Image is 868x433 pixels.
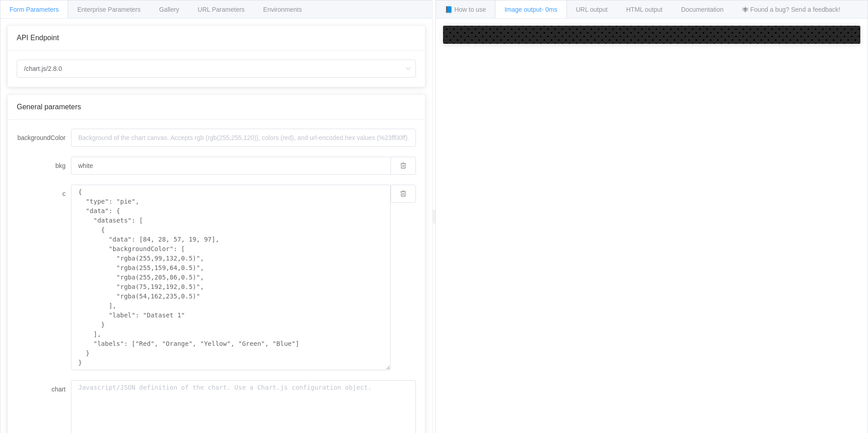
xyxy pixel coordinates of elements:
label: c [17,185,71,203]
span: 🕷 Found a bug? Send a feedback! [742,6,840,13]
span: Gallery [159,6,179,13]
span: General parameters [17,103,81,111]
span: 📘 How to use [445,6,486,13]
input: Select [17,60,416,78]
span: Documentation [681,6,723,13]
span: - 0ms [542,6,557,13]
span: HTML output [626,6,662,13]
label: bkg [17,157,71,175]
span: Form Parameters [9,6,59,13]
input: Background of the chart canvas. Accepts rgb (rgb(255,255,120)), colors (red), and url-encoded hex... [71,157,391,175]
input: Background of the chart canvas. Accepts rgb (rgb(255,255,120)), colors (red), and url-encoded hex... [71,129,416,147]
span: API Endpoint [17,34,59,42]
label: backgroundColor [17,129,71,147]
span: URL Parameters [198,6,245,13]
span: URL output [576,6,608,13]
span: Environments [263,6,302,13]
span: Enterprise Parameters [77,6,141,13]
label: chart [17,380,71,398]
span: Image output [505,6,557,13]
